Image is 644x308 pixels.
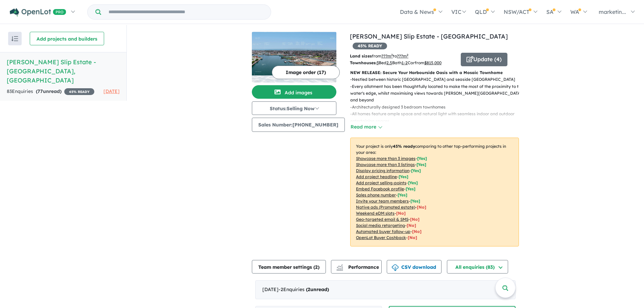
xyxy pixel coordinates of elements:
span: 77 [38,88,43,94]
img: Fletcher's Slip Estate - New Port [252,32,336,82]
u: Native ads (Promoted estate) [356,205,415,210]
p: Your project is only comparing to other top-performing projects in your area: - - - - - - - - - -... [350,138,519,246]
span: [ Yes ] [406,186,415,191]
p: - All homes feature ample space and natural light with seamless indoor and outdoor entertaining s... [350,111,524,124]
span: 2 [308,286,310,292]
p: from [350,53,456,60]
button: All enquiries (83) [447,260,508,274]
span: [No] [417,205,426,210]
div: 83 Enquir ies [7,88,94,96]
u: Showcase more than 3 images [356,156,415,161]
u: 3 [377,60,379,65]
u: Display pricing information [356,168,409,173]
img: sort.svg [11,36,18,41]
button: CSV download [387,260,442,274]
button: Status:Selling Now [252,101,336,115]
button: Performance [331,260,382,274]
u: Weekend eDM slots [356,211,395,216]
span: 2 [315,264,318,270]
span: Performance [337,264,379,270]
span: - 2 Enquir ies [279,286,329,292]
u: Add project selling-points [356,180,406,185]
span: [No] [412,229,422,234]
u: ??? m [381,53,393,58]
p: - Architecturally designed 3 bedroom townhomes [350,104,524,111]
span: [ Yes ] [417,156,427,161]
u: Sales phone number [356,192,396,197]
img: bar-chart.svg [336,266,343,271]
button: Sales Number:[PHONE_NUMBER] [252,118,345,132]
span: [ Yes ] [408,180,418,185]
input: Try estate name, suburb, builder or developer [102,5,269,19]
u: Social media retargeting [356,223,405,228]
img: Openlot PRO Logo White [10,8,66,17]
span: [No] [410,217,420,222]
sup: 2 [407,53,408,57]
b: Land sizes [350,53,372,58]
img: line-chart.svg [337,264,343,268]
span: [No] [407,223,416,228]
span: 45 % READY [353,43,387,49]
u: 2.5 [386,60,392,65]
span: marketin... [599,8,626,15]
button: Add images [252,85,336,99]
p: Bed Bath Car from [350,60,456,66]
span: 45 % READY [64,88,94,95]
span: to [393,53,408,58]
span: [ Yes ] [410,198,420,204]
b: 45 % ready [393,144,415,149]
u: Invite your team members [356,198,409,204]
span: [ Yes ] [411,168,421,173]
u: Showcase more than 3 listings [356,162,415,167]
span: [DATE] [103,88,120,94]
button: Read more [350,123,382,131]
strong: ( unread) [306,286,329,292]
u: OpenLot Buyer Cashback [356,235,406,240]
u: 1-2 [402,60,408,65]
p: - Every allotment has been thoughtfully located to make the most of the proximity to the water's ... [350,83,524,104]
sup: 2 [391,53,393,57]
u: $ 815,000 [424,60,442,65]
span: [No] [396,211,406,216]
img: download icon [392,264,399,271]
span: [ Yes ] [416,162,426,167]
button: Add projects and builders [30,32,104,45]
button: Update (4) [461,53,507,66]
strong: ( unread) [36,88,62,94]
u: Add project headline [356,174,397,179]
u: Automated buyer follow-up [356,229,410,234]
button: Team member settings (2) [252,260,326,274]
div: [DATE] [255,280,516,299]
b: Townhouses: [350,60,377,65]
a: [PERSON_NAME] Slip Estate - [GEOGRAPHIC_DATA] [350,32,508,40]
u: Geo-targeted email & SMS [356,217,408,222]
span: [ Yes ] [398,192,407,197]
u: Embed Facebook profile [356,186,404,191]
span: [ Yes ] [399,174,408,179]
span: [No] [408,235,417,240]
button: Image order (17) [272,66,340,79]
p: - Nestled between historic [GEOGRAPHIC_DATA] and seaside [GEOGRAPHIC_DATA] [350,76,524,83]
h5: [PERSON_NAME] Slip Estate - [GEOGRAPHIC_DATA] , [GEOGRAPHIC_DATA] [7,57,120,85]
u: ???m [397,53,408,58]
p: NEW RELEASE: Secure Your Harbourside Oasis with a Mosaic Townhome [350,69,519,76]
